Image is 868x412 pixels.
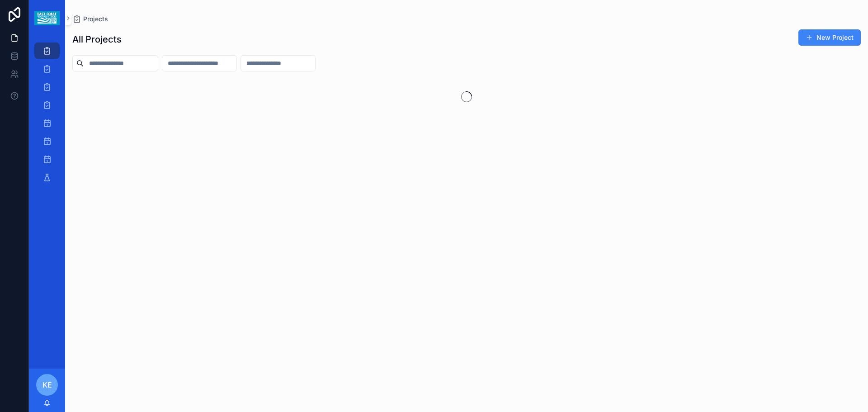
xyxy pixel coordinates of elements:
[83,14,108,24] span: Projects
[29,36,65,197] div: scrollable content
[798,29,861,46] button: New Project
[42,379,52,390] span: KE
[34,11,59,25] img: App logo
[72,33,122,46] h1: All Projects
[72,14,108,24] a: Projects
